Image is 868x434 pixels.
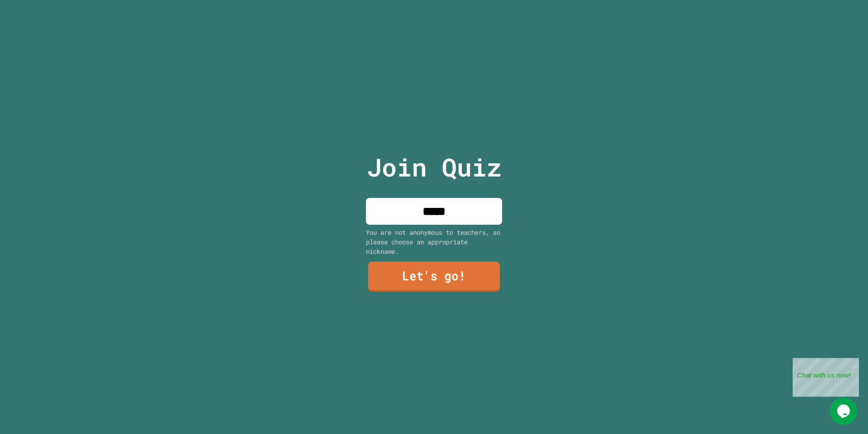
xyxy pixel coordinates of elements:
iframe: chat widget [830,398,859,425]
iframe: chat widget [793,358,859,397]
a: Let's go! [368,262,500,292]
div: You are not anonymous to teachers, so please choose an appropriate nickname. [366,227,502,256]
p: Join Quiz [367,148,502,186]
